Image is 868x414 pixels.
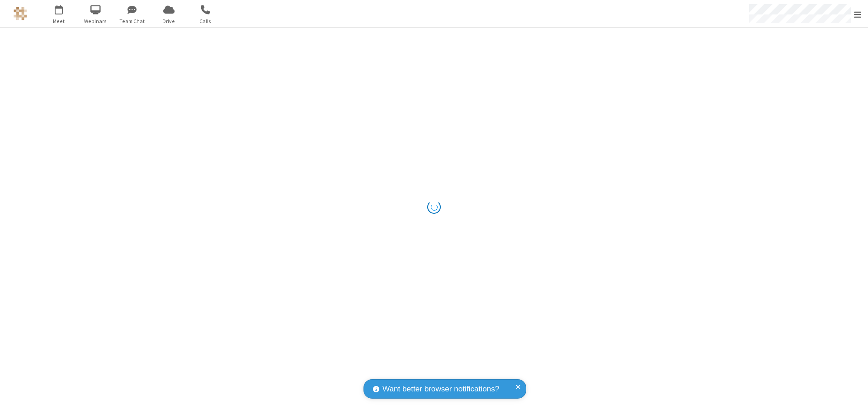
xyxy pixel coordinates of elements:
[79,17,113,25] span: Webinars
[382,383,499,395] span: Want better browser notifications?
[189,17,222,25] span: Calls
[115,17,149,25] span: Team Chat
[42,17,76,25] span: Meet
[14,7,27,20] img: QA Selenium DO NOT DELETE OR CHANGE
[152,17,186,25] span: Drive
